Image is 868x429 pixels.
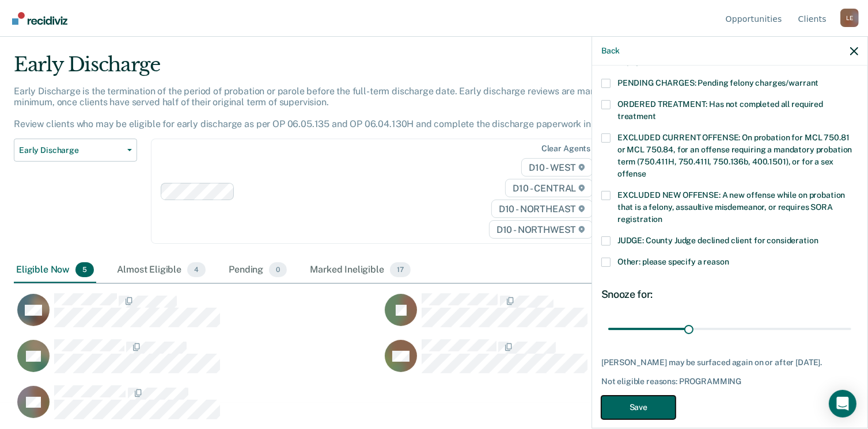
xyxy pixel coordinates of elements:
span: Other: please specify a reason [617,257,729,266]
div: Not eligible reasons: PROGRAMMING [601,377,858,386]
button: Back [601,46,620,56]
div: Marked Ineligible [308,258,412,283]
span: 0 [269,262,287,277]
button: Save [601,396,676,419]
div: Pending [226,258,289,283]
div: L E [840,9,859,27]
p: Early Discharge is the termination of the period of probation or parole before the full-term disc... [14,86,633,130]
button: Profile dropdown button [840,9,859,27]
span: EXCLUDED CURRENT OFFENSE: On probation for MCL 750.81 or MCL 750.84, for an offense requiring a m... [617,133,852,178]
span: 17 [390,262,411,277]
span: 5 [75,262,94,277]
div: CaseloadOpportunityCell-0787816 [381,339,749,385]
div: Snooze for: [601,288,858,301]
span: D10 - NORTHEAST [491,200,593,218]
div: Early Discharge [14,53,665,86]
div: [PERSON_NAME] may be surfaced again on or after [DATE]. [601,358,858,367]
img: Recidiviz [12,12,67,25]
div: Open Intercom Messenger [829,390,856,417]
span: JUDGE: County Judge declined client for consideration [617,236,818,245]
span: D10 - CENTRAL [505,179,593,197]
div: Eligible Now [14,258,96,283]
span: D10 - WEST [521,158,593,177]
div: CaseloadOpportunityCell-0962440 [14,339,381,385]
span: Early Discharge [19,145,123,155]
span: 4 [187,262,206,277]
span: D10 - NORTHWEST [489,220,593,239]
div: Clear agents [541,144,590,154]
span: ORDERED TREATMENT: Has not completed all required treatment [617,99,823,121]
span: EXCLUDED NEW OFFENSE: A new offense while on probation that is a felony, assaultive misdemeanor, ... [617,190,845,224]
div: CaseloadOpportunityCell-0619118 [381,293,749,339]
div: CaseloadOpportunityCell-0315004 [14,293,381,339]
span: PENDING CHARGES: Pending felony charges/warrant [617,78,818,87]
div: Almost Eligible [115,258,208,283]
